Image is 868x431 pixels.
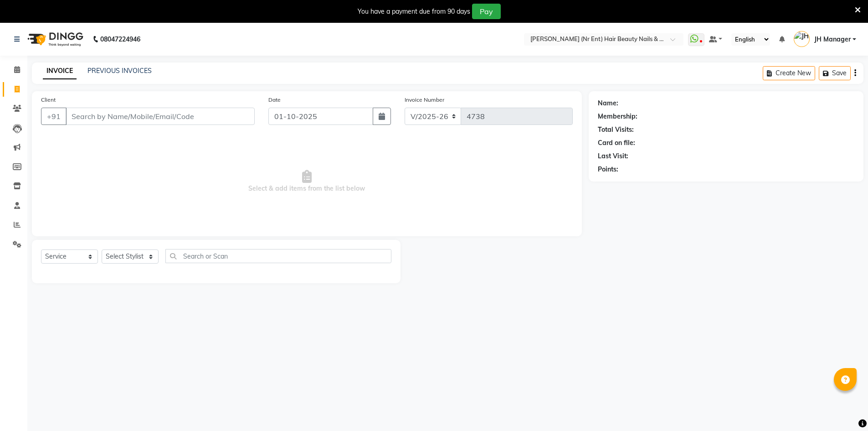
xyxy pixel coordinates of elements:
[794,31,810,47] img: JH Manager
[358,7,470,16] div: You have a payment due from 90 days
[472,4,501,19] button: Pay
[830,395,859,422] iframe: chat widget
[598,165,618,174] div: Points:
[598,151,628,161] div: Last Visit:
[66,108,255,125] input: Search by Name/Mobile/Email/Code
[268,96,281,104] label: Date
[41,136,573,227] span: Select & add items from the list below
[598,138,635,148] div: Card on file:
[405,96,444,104] label: Invoice Number
[23,26,86,52] img: logo
[87,67,152,75] a: PREVIOUS INVOICES
[819,66,851,80] button: Save
[598,125,634,135] div: Total Visits:
[165,249,391,263] input: Search or Scan
[763,66,815,80] button: Create New
[41,108,67,125] button: +91
[598,112,637,121] div: Membership:
[814,35,851,44] span: JH Manager
[41,96,56,104] label: Client
[100,26,140,52] b: 08047224946
[43,63,77,79] a: INVOICE
[598,99,618,108] div: Name:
